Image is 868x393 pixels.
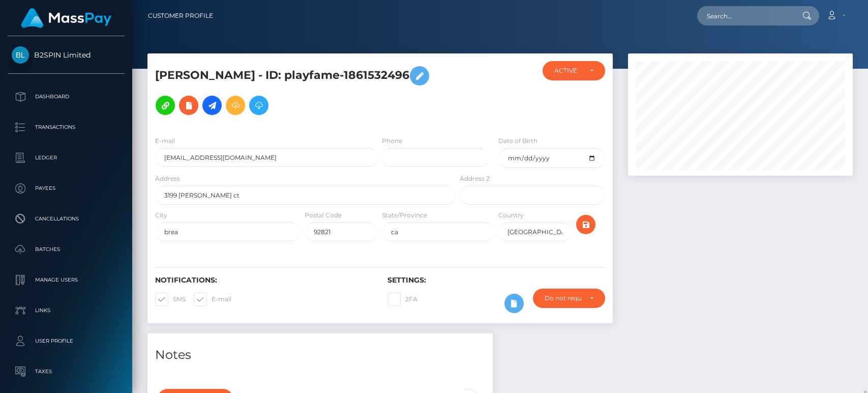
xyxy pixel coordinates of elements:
[8,359,125,384] a: Taxes
[533,289,605,308] button: Do not require
[8,115,125,140] a: Transactions
[387,293,417,306] label: 2FA
[155,211,167,220] label: City
[12,150,121,165] p: Ledger
[12,242,121,257] p: Batches
[382,136,402,146] label: Phone
[194,293,231,306] label: E-mail
[697,6,793,25] input: Search...
[148,5,213,26] a: Customer Profile
[155,136,175,146] label: E-mail
[202,96,222,115] a: Initiate Payout
[498,211,524,220] label: Country
[8,176,125,201] a: Payees
[8,237,125,262] a: Batches
[460,174,490,183] label: Address 2
[155,346,485,364] h4: Notes
[543,61,605,80] button: ACTIVE
[387,276,605,285] h6: Settings:
[12,89,121,104] p: Dashboard
[382,211,427,220] label: State/Province
[8,267,125,293] a: Manage Users
[12,120,121,135] p: Transactions
[8,298,125,323] a: Links
[545,294,581,302] div: Do not require
[155,293,186,306] label: SMS
[12,46,29,64] img: B2SPIN Limited
[12,333,121,349] p: User Profile
[12,211,121,227] p: Cancellations
[21,8,111,28] img: MassPay Logo
[12,181,121,196] p: Payees
[155,276,372,285] h6: Notifications:
[498,136,537,146] label: Date of Birth
[12,364,121,379] p: Taxes
[8,145,125,171] a: Ledger
[554,67,581,75] div: ACTIVE
[12,272,121,288] p: Manage Users
[12,303,121,318] p: Links
[8,206,125,232] a: Cancellations
[8,50,125,60] span: B2SPIN Limited
[8,328,125,354] a: User Profile
[155,61,450,120] h5: [PERSON_NAME] - ID: playfame-1861532496
[8,84,125,109] a: Dashboard
[305,211,342,220] label: Postal Code
[155,174,180,183] label: Address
